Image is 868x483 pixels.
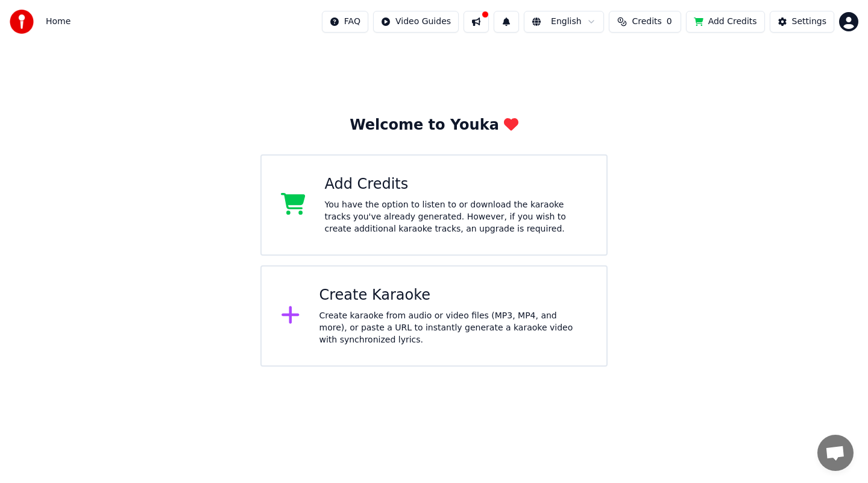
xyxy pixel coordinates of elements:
[792,16,826,28] div: Settings
[46,16,71,28] nav: breadcrumb
[10,10,34,34] img: youka
[319,310,588,346] div: Create karaoke from audio or video files (MP3, MP4, and more), or paste a URL to instantly genera...
[686,11,765,33] button: Add Credits
[319,286,588,305] div: Create Karaoke
[350,116,518,135] div: Welcome to Youka
[373,11,459,33] button: Video Guides
[667,16,672,28] span: 0
[609,11,681,33] button: Credits0
[770,11,834,33] button: Settings
[325,199,588,235] div: You have the option to listen to or download the karaoke tracks you've already generated. However...
[632,16,661,28] span: Credits
[322,11,368,33] button: FAQ
[817,435,854,471] a: Open chat
[46,16,71,28] span: Home
[325,175,588,194] div: Add Credits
